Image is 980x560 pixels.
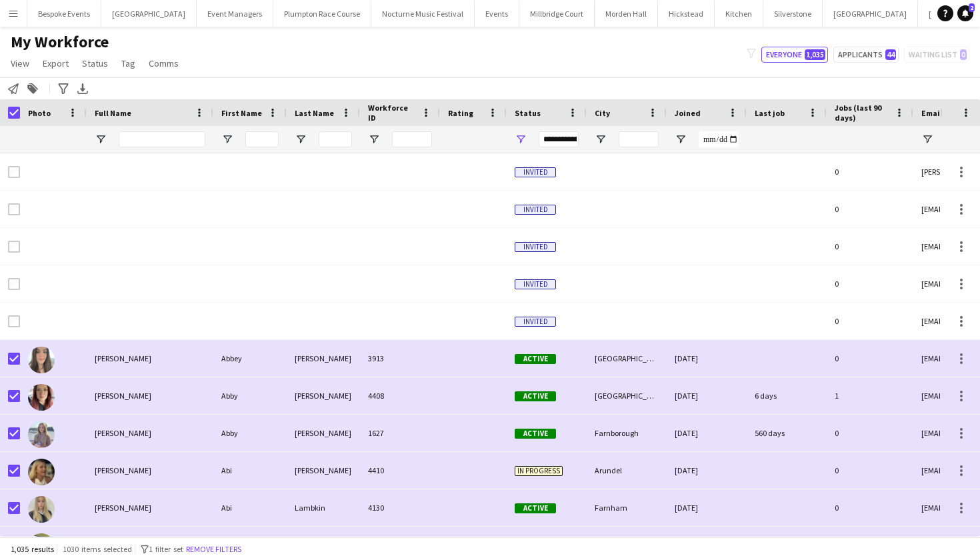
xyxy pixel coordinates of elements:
[368,103,416,123] span: Workforce ID
[360,340,440,377] div: 3913
[213,377,287,414] div: Abby
[360,377,440,414] div: 4408
[28,347,55,373] img: Abbey Campbell
[763,1,823,27] button: Silverstone
[885,49,896,60] span: 44
[667,452,747,489] div: [DATE]
[515,466,563,476] span: In progress
[287,340,360,377] div: [PERSON_NAME]
[587,340,667,377] div: [GEOGRAPHIC_DATA]
[515,242,556,252] span: Invited
[827,265,913,302] div: 0
[515,429,556,439] span: Active
[827,191,913,227] div: 0
[658,1,715,27] button: Hickstead
[8,241,20,253] input: Row Selection is disabled for this row (unchecked)
[475,1,519,27] button: Events
[183,542,244,557] button: Remove filters
[969,3,975,12] span: 2
[121,57,135,69] span: Tag
[515,503,556,513] span: Active
[595,1,658,27] button: Morden Hall
[360,489,440,526] div: 4130
[747,415,827,451] div: 560 days
[287,452,360,489] div: [PERSON_NAME]
[921,133,933,145] button: Open Filter Menu
[8,166,20,178] input: Row Selection is disabled for this row (unchecked)
[827,489,913,526] div: 0
[77,55,113,72] a: Status
[371,1,475,27] button: Nocturne Music Festival
[827,153,913,190] div: 0
[827,452,913,489] div: 0
[149,57,179,69] span: Comms
[755,108,785,118] span: Last job
[95,391,151,401] span: [PERSON_NAME]
[667,340,747,377] div: [DATE]
[675,108,701,118] span: Joined
[515,391,556,401] span: Active
[515,108,541,118] span: Status
[295,108,334,118] span: Last Name
[921,108,943,118] span: Email
[287,377,360,414] div: [PERSON_NAME]
[245,131,279,147] input: First Name Filter Input
[27,1,101,27] button: Bespoke Events
[360,415,440,451] div: 1627
[101,1,197,27] button: [GEOGRAPHIC_DATA]
[63,544,132,554] span: 1030 items selected
[273,1,371,27] button: Plumpton Race Course
[747,377,827,414] div: 6 days
[515,317,556,327] span: Invited
[82,57,108,69] span: Status
[213,452,287,489] div: Abi
[667,415,747,451] div: [DATE]
[761,47,828,63] button: Everyone1,035
[143,55,184,72] a: Comms
[213,489,287,526] div: Abi
[833,47,899,63] button: Applicants44
[197,1,273,27] button: Event Managers
[149,544,183,554] span: 1 filter set
[25,81,41,97] app-action-btn: Add to tag
[805,49,825,60] span: 1,035
[827,228,913,265] div: 0
[368,133,380,145] button: Open Filter Menu
[587,415,667,451] div: Farnborough
[515,167,556,177] span: Invited
[699,131,739,147] input: Joined Filter Input
[595,108,610,118] span: City
[587,489,667,526] div: Farnham
[95,133,107,145] button: Open Filter Menu
[95,108,131,118] span: Full Name
[37,55,74,72] a: Export
[5,55,35,72] a: View
[715,1,763,27] button: Kitchen
[8,203,20,215] input: Row Selection is disabled for this row (unchecked)
[448,108,473,118] span: Rating
[519,1,595,27] button: Millbridge Court
[8,278,20,290] input: Row Selection is disabled for this row (unchecked)
[295,133,307,145] button: Open Filter Menu
[8,315,20,327] input: Row Selection is disabled for this row (unchecked)
[957,5,973,21] a: 2
[287,489,360,526] div: Lambkin
[827,303,913,339] div: 0
[221,108,262,118] span: First Name
[28,496,55,523] img: Abi Lambkin
[213,340,287,377] div: Abbey
[587,377,667,414] div: [GEOGRAPHIC_DATA]
[287,415,360,451] div: [PERSON_NAME]
[95,465,151,475] span: [PERSON_NAME]
[28,384,55,411] img: Abby Kennedy
[5,81,21,97] app-action-btn: Notify workforce
[667,377,747,414] div: [DATE]
[213,415,287,451] div: Abby
[28,459,55,485] img: Abi Hollingsworth
[95,353,151,363] span: [PERSON_NAME]
[221,133,233,145] button: Open Filter Menu
[515,133,527,145] button: Open Filter Menu
[667,489,747,526] div: [DATE]
[515,205,556,215] span: Invited
[515,354,556,364] span: Active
